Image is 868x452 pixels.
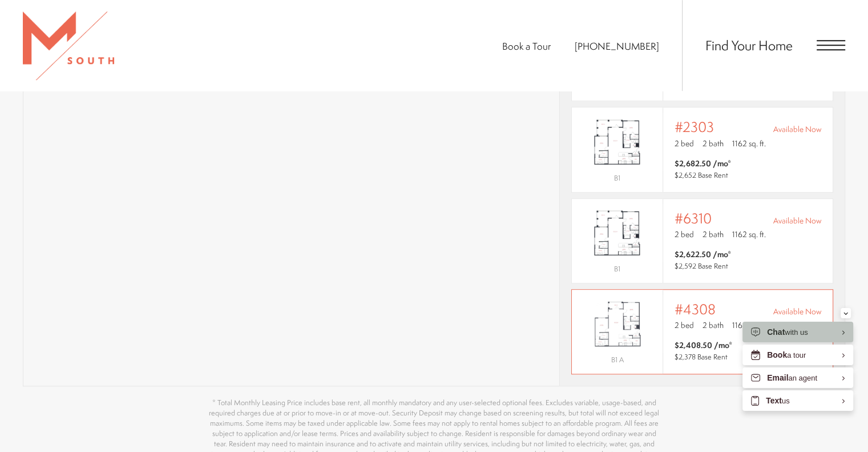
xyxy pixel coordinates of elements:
img: #6310 - 2 bedroom floor plan layout with 2 bathrooms and 1162 square feet [572,205,663,262]
a: Book a Tour [502,39,551,53]
a: View #2303 [571,107,833,192]
img: #4308 - 2 bedroom floor plan layout with 2 bathrooms and 1162 square feet [572,295,663,353]
span: #2303 [675,119,714,135]
a: Call Us at 813-570-8014 [575,39,659,53]
span: #4308 [675,301,716,317]
span: $2,622.50 /mo* [675,249,731,260]
span: B1 [614,173,620,183]
span: $2,592 Base Rent [675,261,728,271]
a: View #6310 [571,198,833,283]
span: #6310 [675,210,712,226]
span: 2 bath [703,319,724,331]
span: $2,652 Base Rent [675,170,728,180]
a: Find Your Home [705,36,793,54]
span: 1162 sq. ft. [732,319,766,331]
span: $2,408.50 /mo* [675,339,732,351]
span: 2 bed [675,138,694,149]
span: 2 bed [675,229,694,240]
span: [PHONE_NUMBER] [575,39,659,53]
img: MSouth [23,11,114,80]
a: View #4308 [571,289,833,374]
span: Available Now [773,306,821,317]
span: 2 bath [703,229,724,240]
img: #2303 - 2 bedroom floor plan layout with 2 bathrooms and 1162 square feet [572,114,663,171]
span: 2 bed [675,319,694,331]
span: Available Now [773,123,821,135]
span: 1162 sq. ft. [732,229,766,240]
span: $2,378 Base Rent [675,352,728,362]
span: 2 bath [703,138,724,149]
span: B1 [614,264,620,274]
span: B1 A [611,355,623,365]
span: $2,682.50 /mo* [675,158,731,169]
span: 1162 sq. ft. [732,138,766,149]
button: Open Menu [817,40,845,50]
span: Available Now [773,215,821,226]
